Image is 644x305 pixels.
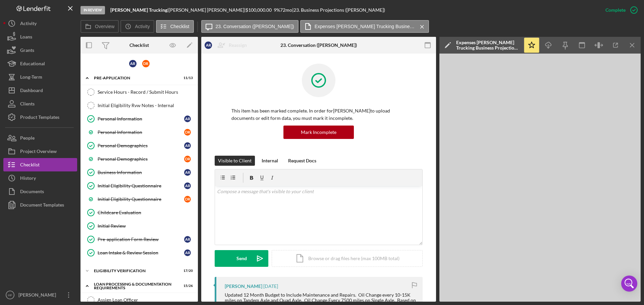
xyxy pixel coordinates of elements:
[98,197,184,202] div: Initial Eligibility Questionnaire
[201,39,254,52] button: ARReassign
[84,233,195,246] a: Pre-application Form ReviewAR
[181,269,193,273] div: 17 / 20
[246,7,274,13] div: $100,000.00
[605,3,626,17] div: Complete
[300,20,429,33] button: Expenses [PERSON_NAME] Trucking Business Projections 20250627.xlsx
[110,7,167,13] b: [PERSON_NAME] Trucking
[216,24,294,29] label: 23. Conversation ([PERSON_NAME])
[215,156,255,166] button: Visible to Client
[84,112,195,126] a: Personal InformationAR
[98,183,184,188] div: Initial Eligibility Questionnaire
[17,288,60,303] div: [PERSON_NAME]
[110,7,169,13] div: |
[80,20,119,33] button: Overview
[98,130,184,135] div: Personal Information
[236,250,247,267] div: Send
[84,152,195,166] a: Personal DemographicsDR
[3,288,77,302] button: HF[PERSON_NAME]
[229,39,247,52] div: Reassign
[135,24,150,29] label: Activity
[621,276,637,292] div: Open Intercom Messenger
[98,297,194,303] div: Assign Loan Officer
[225,284,262,289] div: [PERSON_NAME]
[205,42,212,49] div: A R
[98,210,194,215] div: Childcare Evaluation
[8,293,12,297] text: HF
[285,156,320,166] button: Request Docs
[94,282,176,290] div: Loan Processing & Documentation Requirements
[84,139,195,152] a: Personal DemographicsAR
[181,284,193,288] div: 15 / 26
[184,142,191,149] div: A R
[599,3,641,17] button: Complete
[95,24,114,29] label: Overview
[98,223,194,229] div: Initial Review
[288,156,316,166] div: Request Docs
[84,246,195,259] a: Loan Intake & Review SessionAR
[184,129,191,136] div: D R
[184,196,191,203] div: D R
[218,156,252,166] div: Visible to Client
[84,99,195,112] a: Initial Eligibility Rvw Notes - Internal
[84,193,195,206] a: Initial Eligibility QuestionnaireDR
[98,143,184,148] div: Personal Demographics
[283,126,354,139] button: Mark Incomplete
[184,236,191,243] div: A R
[170,24,190,29] label: Checklist
[181,76,193,80] div: 11 / 13
[184,249,191,256] div: A R
[262,156,278,166] div: Internal
[231,107,406,122] p: This item has been marked complete. In order for [PERSON_NAME] to upload documents or edit form d...
[184,116,191,122] div: A R
[98,103,194,108] div: Initial Eligibility Rvw Notes - Internal
[301,126,336,139] div: Mark Incomplete
[98,116,184,122] div: Personal Information
[274,7,280,13] div: 9 %
[129,60,137,67] div: A R
[98,170,184,175] div: Business Information
[84,206,195,219] a: Childcare Evaluation
[84,166,195,179] a: Business InformationAR
[439,54,641,302] iframe: Document Preview
[98,237,184,242] div: Pre-application Form Review
[201,20,299,33] button: 23. Conversation ([PERSON_NAME])
[215,250,268,267] button: Send
[84,126,195,139] a: Personal InformationDR
[142,60,150,67] div: D R
[94,269,176,273] div: Eligibility Verification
